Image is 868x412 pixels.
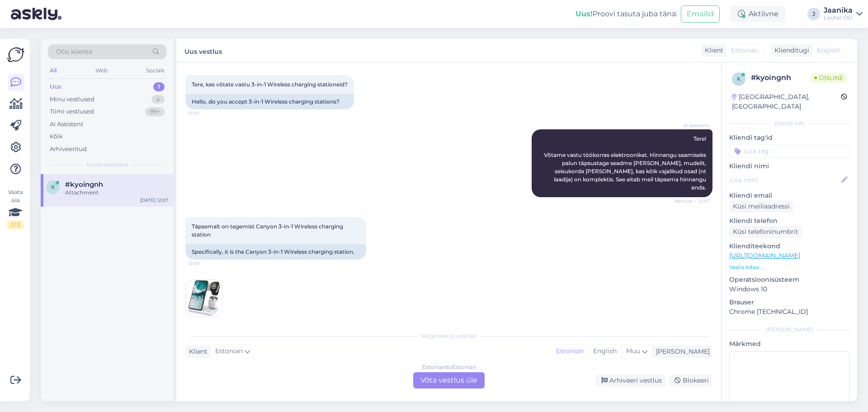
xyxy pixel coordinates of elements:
[729,133,850,142] p: Kliendi tag'id
[669,374,712,387] div: Blokeeri
[185,347,208,356] div: Klient
[729,275,850,284] p: Operatsioonisüsteem
[50,95,94,104] div: Minu vestlused
[737,76,741,82] span: k
[576,9,677,19] div: Proovi tasuta juba täna:
[7,46,24,63] img: Askly Logo
[185,332,712,340] div: Valige keel ja vastake
[576,9,593,18] b: Uus!
[188,260,222,267] span: 12:08
[544,135,708,191] span: Tere! Võtame vastu töökorras elektroonikat. Hinnangu saamiseks palun täpsustage seadme [PERSON_NA...
[824,14,853,21] div: Luutar OÜ
[144,65,166,76] div: Socials
[729,161,850,171] p: Kliendi nimi
[811,73,847,83] span: Online
[771,46,809,55] div: Klienditugi
[215,346,243,356] span: Estonian
[751,72,811,83] div: # kyoingnh
[186,280,222,316] img: Attachment
[65,189,168,197] div: Attachment
[729,326,850,334] div: [PERSON_NAME]
[145,107,165,116] div: 99+
[588,345,621,358] div: English
[729,298,850,307] p: Brauser
[50,145,87,154] div: Arhiveeritud
[729,284,850,294] p: Windows 10
[151,95,165,104] div: 4
[56,47,92,57] span: Otsi kliente
[729,200,793,213] div: Küsi meiliaadressi
[184,44,222,57] label: Uus vestlus
[185,94,354,109] div: Hello, do you accept 3-in-1 Wireless charging stations?
[185,244,366,260] div: Specifically, it is the Canyon 3-in-1 Wireless charging station.
[652,347,710,356] div: [PERSON_NAME]
[189,317,222,323] span: 12:08
[94,65,109,76] div: Web
[552,345,588,358] div: Estonian
[50,107,94,116] div: Tiimi vestlused
[676,122,710,129] span: AI Assistent
[51,184,55,190] span: k
[422,363,476,371] div: Estonian to Estonian
[824,7,863,21] a: JaanikaLuutar OÜ
[50,82,61,91] div: Uus
[729,144,850,158] input: Lisa tag
[730,175,840,185] input: Lisa nimi
[675,198,710,204] span: Nähtud ✓ 12:07
[729,216,850,226] p: Kliendi telefon
[50,120,83,129] div: AI Assistent
[817,46,840,55] span: English
[7,188,24,229] div: Vaata siia
[50,132,63,141] div: Kõik
[413,372,485,388] div: Võta vestlus üle
[48,65,58,76] div: All
[732,92,841,111] div: [GEOGRAPHIC_DATA], [GEOGRAPHIC_DATA]
[729,251,800,260] a: [URL][DOMAIN_NAME]
[824,7,853,14] div: Jaanika
[729,307,850,317] p: Chrome [TECHNICAL_ID]
[192,81,348,88] span: Tere, kas võtate vastu 3-in-1 Wireless charging stationeid?
[729,242,850,251] p: Klienditeekond
[596,374,665,387] div: Arhiveeri vestlus
[626,347,640,355] span: Muu
[192,223,344,238] span: Täpsemalt on tegemist Canyon 3-in-1 Wireless charging station
[701,46,723,55] div: Klient
[729,119,850,128] div: Kliendi info
[729,339,850,349] p: Märkmed
[153,82,165,91] div: 1
[729,191,850,200] p: Kliendi email
[188,110,222,117] span: 12:07
[681,5,720,23] button: Emailid
[729,263,850,271] p: Vaata edasi ...
[807,8,820,20] div: J
[86,161,128,169] span: Uued vestlused
[729,226,802,238] div: Küsi telefoninumbrit
[65,180,103,189] span: #kyoingnh
[7,221,24,229] div: 2 / 3
[140,197,168,204] div: [DATE] 12:07
[731,6,786,22] div: Aktiivne
[731,46,759,55] span: Estonian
